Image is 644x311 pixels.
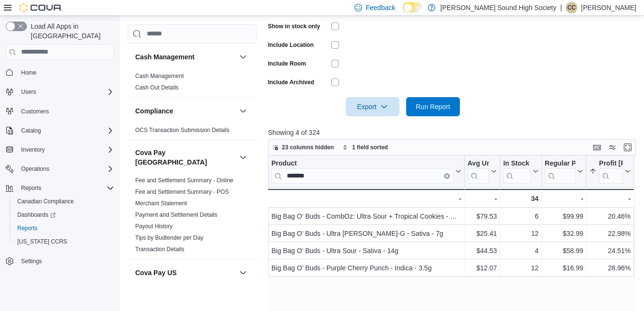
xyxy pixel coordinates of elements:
[468,211,497,222] div: $79.53
[135,267,235,277] button: Cova Pay US
[17,106,53,117] a: Customers
[468,159,489,183] div: Avg Unit Cost In Stock
[13,236,114,247] span: Washington CCRS
[545,245,583,256] div: $58.99
[17,163,114,175] span: Operations
[17,67,114,78] span: Home
[13,196,114,207] span: Canadian Compliance
[135,83,179,91] span: Cash Out Details
[17,67,40,78] a: Home
[128,124,257,139] div: Compliance
[339,142,392,153] button: 1 field sorted
[346,97,399,116] button: Export
[135,72,184,79] a: Cash Management
[2,124,118,137] button: Catalog
[271,193,461,204] div: -
[17,144,48,155] button: Inventory
[135,267,176,277] h3: Cova Pay US
[237,267,249,278] button: Cova Pay US
[135,245,184,252] a: Transaction Details
[271,159,454,168] div: Product
[468,193,497,204] div: -
[2,162,118,176] button: Operations
[545,211,583,222] div: $99.99
[13,222,114,234] span: Reports
[17,211,56,219] span: Dashboards
[2,143,118,156] button: Inventory
[444,173,450,178] button: Clear input
[17,238,67,245] span: [US_STATE] CCRS
[468,159,497,183] button: Avg Unit Cost In Stock
[135,126,230,133] a: OCS Transaction Submission Details
[268,22,320,30] label: Show in stock only
[17,86,114,98] span: Users
[21,88,36,96] span: Users
[27,22,114,41] span: Load All Apps in [GEOGRAPHIC_DATA]
[545,159,575,168] div: Regular Price
[2,66,118,79] button: Home
[271,159,461,183] button: ProductClear input
[589,228,631,239] div: 22.98%
[135,188,229,195] span: Fee and Settlement Summary - POS
[503,159,531,183] div: In Stock Qty
[135,233,203,241] span: Tips by Budtender per Day
[135,211,217,218] span: Payment and Settlement Details
[135,84,179,90] a: Cash Out Details
[366,3,395,12] span: Feedback
[135,106,173,115] h3: Compliance
[271,245,461,256] div: Big Bag O' Buds - Ultra Sour - Sativa - 14g
[17,125,45,136] button: Catalog
[21,165,49,173] span: Operations
[135,222,173,230] span: Payout History
[135,106,235,115] button: Compliance
[468,228,497,239] div: $25.41
[17,105,114,117] span: Customers
[17,125,114,136] span: Catalog
[21,127,41,134] span: Catalog
[6,62,114,293] nav: Complex example
[567,2,575,13] span: CC
[403,12,403,13] span: Dark Mode
[10,208,118,222] a: Dashboards
[10,235,118,248] button: [US_STATE] CCRS
[268,78,314,86] label: Include Archived
[268,60,306,67] label: Include Room
[135,147,235,167] button: Cova Pay [GEOGRAPHIC_DATA]
[351,97,394,116] span: Export
[21,69,36,77] span: Home
[135,222,173,229] a: Payout History
[17,224,37,232] span: Reports
[10,195,118,208] button: Canadian Compliance
[135,199,187,207] span: Merchant Statement
[503,159,531,168] div: In Stock Qty
[545,159,583,183] button: Regular Price
[589,245,631,256] div: 24.51%
[135,126,230,133] span: OCS Transaction Submission Details
[21,257,42,265] span: Settings
[21,184,41,192] span: Reports
[237,151,249,163] button: Cova Pay [GEOGRAPHIC_DATA]
[607,142,618,153] button: Display options
[128,70,257,97] div: Cash Management
[135,211,217,218] a: Payment and Settlement Details
[271,262,461,274] div: Big Bag O' Buds - Purple Cherry Punch - Indica - 3.5g
[503,159,539,183] button: In Stock Qty
[503,211,539,222] div: 6
[599,159,623,168] div: Profit [PERSON_NAME] (%)
[237,51,249,62] button: Cash Management
[17,182,114,194] span: Reports
[135,176,234,184] span: Fee and Settlement Summary - Online
[135,245,184,253] span: Transaction Details
[545,228,583,239] div: $32.99
[589,159,631,183] button: Profit [PERSON_NAME] (%)
[589,193,631,204] div: -
[503,193,539,204] div: 34
[352,144,388,151] span: 1 field sorted
[2,254,118,268] button: Settings
[21,108,49,115] span: Customers
[135,72,184,79] span: Cash Management
[589,262,631,274] div: 28.96%
[21,146,45,154] span: Inventory
[2,85,118,99] button: Users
